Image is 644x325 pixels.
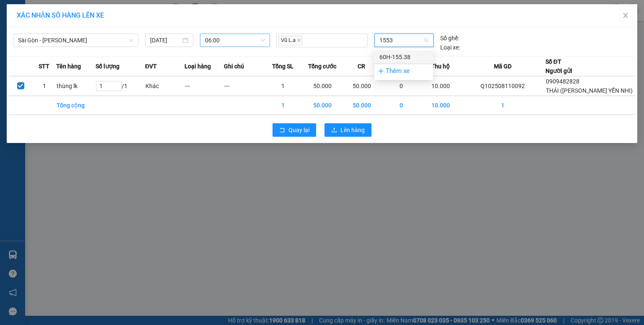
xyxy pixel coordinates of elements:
td: 50.000 [342,76,382,96]
td: 50.000 [303,96,342,115]
td: Khác [145,76,184,96]
td: / 1 [96,76,145,96]
span: Số ghế: [440,34,459,43]
span: Tổng cước [308,62,336,71]
td: 10.000 [421,76,460,96]
span: Increase Value [112,81,121,86]
span: Vũ L.a [278,36,302,45]
span: Số lượng [96,62,119,71]
td: 1 [263,96,303,115]
span: upload [331,127,337,134]
span: Loại hàng [184,62,211,71]
td: Tổng cộng [56,96,96,115]
span: Sài Gòn - Phương Lâm [18,34,133,47]
span: Mã GD [494,62,512,71]
span: Ghi chú [224,62,244,71]
span: rollback [279,127,285,134]
div: 60H-155.38 [379,52,428,62]
span: Tên hàng [56,62,81,71]
span: STT [39,62,49,71]
span: XÁC NHẬN SỐ HÀNG LÊN XE [17,11,104,19]
td: 0 [382,96,421,115]
td: --- [184,76,224,96]
button: rollbackQuay lại [273,123,316,137]
td: 10.000 [421,96,460,115]
span: Loại xe: [440,43,460,52]
span: down [114,86,119,91]
button: Close [614,4,637,28]
td: --- [224,76,263,96]
span: 0909482828 [546,78,579,85]
span: Tổng SL [272,62,293,71]
td: 0 [382,76,421,96]
span: up [114,82,119,87]
span: close [622,12,629,19]
td: 1 [263,76,303,96]
span: CR [358,62,365,71]
input: 12/08/2025 [150,36,181,45]
div: Số ĐT Người gửi [545,57,572,75]
td: thùng lk [56,76,96,96]
span: Thu hộ [431,62,450,71]
span: 06:00 [205,34,265,47]
td: Q102508110092 [460,76,545,96]
td: 1 [32,76,56,96]
button: uploadLên hàng [325,123,371,137]
span: ĐVT [145,62,157,71]
span: close [297,38,301,42]
span: Quay lại [288,125,309,135]
span: Lên hàng [340,125,365,135]
td: 50.000 [303,76,342,96]
div: 60H-155.38 [374,50,433,64]
td: 50.000 [342,96,382,115]
span: THÁI ([PERSON_NAME] YẾN NHI) [546,87,633,94]
span: plus [378,68,384,74]
td: 1 [460,96,545,115]
span: Decrease Value [112,86,121,91]
div: Thêm xe [374,64,433,78]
